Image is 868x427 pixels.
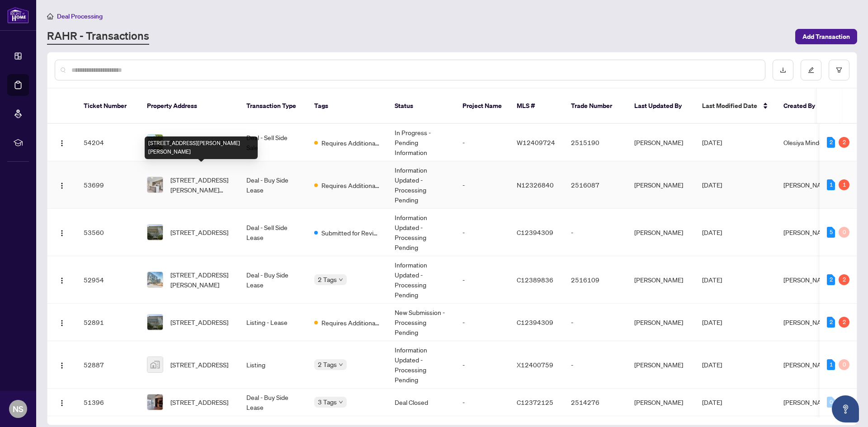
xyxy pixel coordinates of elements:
td: 53560 [76,209,140,256]
span: [PERSON_NAME] [783,276,832,284]
td: Deal Closed [387,389,455,416]
td: Information Updated - Processing Pending [387,256,455,304]
th: Last Updated By [627,89,695,124]
div: 2 [827,274,835,285]
td: - [455,304,509,341]
td: Deal - Buy Side Lease [239,256,307,304]
span: [STREET_ADDRESS][PERSON_NAME][PERSON_NAME] [170,175,232,195]
th: Status [387,89,455,124]
div: 0 [839,359,849,370]
td: [PERSON_NAME] [627,256,695,304]
td: 54204 [76,124,140,161]
td: 2514276 [564,389,627,416]
span: [DATE] [702,276,722,284]
span: [DATE] [702,361,722,369]
img: thumbnail-img [147,314,163,330]
img: Logo [58,319,66,327]
td: Listing - Lease [239,304,307,341]
img: thumbnail-img [147,357,163,372]
td: Information Updated - Processing Pending [387,209,455,256]
div: 1 [827,179,835,190]
button: Logo [55,135,69,150]
div: 5 [827,227,835,238]
th: MLS # [509,89,564,124]
td: 52954 [76,256,140,304]
button: Logo [55,272,69,287]
span: 2 Tags [318,274,337,285]
td: [PERSON_NAME] [627,124,695,161]
span: C12372125 [517,398,553,406]
span: 2 Tags [318,359,337,370]
span: Last Modified Date [702,101,757,111]
td: Information Updated - Processing Pending [387,161,455,209]
span: Add Transaction [802,29,850,44]
td: [PERSON_NAME] [627,161,695,209]
td: [PERSON_NAME] [627,304,695,341]
span: 3 Tags [318,397,337,407]
th: Last Modified Date [695,89,776,124]
span: [PERSON_NAME] [783,228,832,236]
img: Logo [58,362,66,369]
button: edit [801,60,821,80]
span: [DATE] [702,138,722,146]
span: C12394309 [517,228,553,236]
td: In Progress - Pending Information [387,124,455,161]
td: - [564,304,627,341]
td: - [455,209,509,256]
td: Deal - Sell Side Lease [239,209,307,256]
span: [STREET_ADDRESS] [170,397,228,407]
img: thumbnail-img [147,135,163,150]
th: Property Address [140,89,239,124]
th: Ticket Number [76,89,140,124]
td: 53699 [76,161,140,209]
th: Tags [307,89,387,124]
td: [PERSON_NAME] [627,389,695,416]
span: Requires Additional Docs [321,318,380,328]
td: [PERSON_NAME] [627,341,695,389]
img: thumbnail-img [147,225,163,240]
img: Logo [58,182,66,189]
span: C12389836 [517,276,553,284]
img: logo [7,7,29,23]
td: - [564,209,627,256]
a: RAHR - Transactions [47,28,149,45]
span: Submitted for Review [321,228,380,238]
span: [PERSON_NAME] [783,361,832,369]
th: Project Name [455,89,509,124]
td: - [455,341,509,389]
span: [PERSON_NAME] [783,398,832,406]
span: [STREET_ADDRESS] [170,227,228,237]
div: 1 [827,359,835,370]
td: - [455,161,509,209]
div: 2 [827,317,835,328]
img: Logo [58,230,66,237]
span: Deal Processing [57,12,103,20]
button: Logo [55,178,69,192]
td: - [455,389,509,416]
button: filter [829,60,849,80]
button: Logo [55,357,69,372]
td: - [455,124,509,161]
img: thumbnail-img [147,177,163,192]
td: 52891 [76,304,140,341]
td: Deal - Sell Side Sale [239,124,307,161]
div: 2 [839,137,849,148]
span: down [339,362,343,367]
div: 1 [839,179,849,190]
td: Deal - Buy Side Lease [239,161,307,209]
img: thumbnail-img [147,272,163,287]
span: [PERSON_NAME] [783,181,832,189]
button: Logo [55,395,69,409]
span: N12326840 [517,181,554,189]
td: 2515190 [564,124,627,161]
button: download [773,60,793,80]
span: [DATE] [702,398,722,406]
td: [PERSON_NAME] [627,209,695,256]
span: [STREET_ADDRESS][PERSON_NAME] [170,270,232,290]
div: 2 [839,317,849,328]
img: thumbnail-img [147,394,163,410]
th: Transaction Type [239,89,307,124]
span: [DATE] [702,181,722,189]
span: [DATE] [702,318,722,326]
span: [DATE] [702,228,722,236]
